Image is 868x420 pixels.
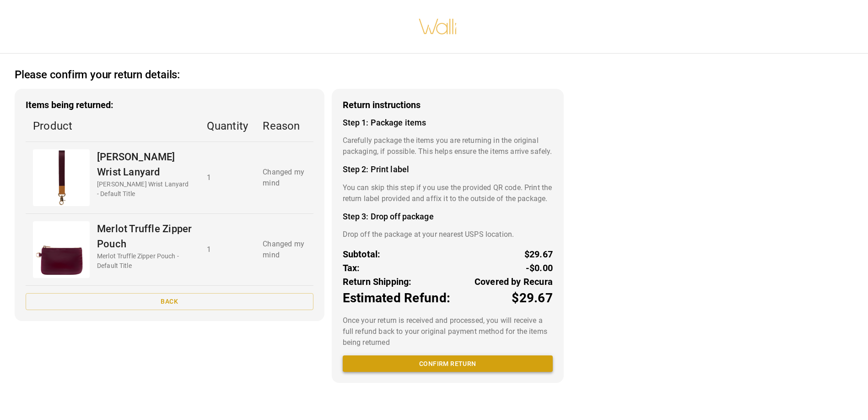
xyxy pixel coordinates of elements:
h4: Step 2: Print label [343,164,553,175]
p: Tax: [343,261,360,275]
p: You can skip this step if you use the provided QR code. Print the return label provided and affix... [343,182,553,204]
p: Return Shipping: [343,275,412,289]
p: Covered by Recura [474,275,553,289]
h3: Return instructions [343,100,553,110]
button: Confirm return [343,355,553,372]
button: Back [26,293,313,310]
p: -$0.00 [526,261,553,275]
p: Carefully package the items you are returning in the original packaging, if possible. This helps ... [343,135,553,157]
p: Merlot Truffle Zipper Pouch - Default Title [97,251,192,271]
p: Changed my mind [263,167,306,189]
img: walli-inc.myshopify.com [418,7,458,46]
p: Reason [263,118,306,134]
p: Estimated Refund: [343,289,450,308]
h3: Items being returned: [26,100,313,110]
h4: Step 1: Package items [343,118,553,128]
h4: Step 3: Drop off package [343,212,553,222]
p: [PERSON_NAME] Wrist Lanyard - Default Title [97,180,192,199]
p: Quantity [207,118,248,134]
p: [PERSON_NAME] Wrist Lanyard [97,149,192,180]
p: 1 [207,244,248,255]
p: Changed my mind [263,239,306,261]
p: Drop off the package at your nearest USPS location. [343,229,553,240]
p: $29.67 [512,289,553,308]
p: Once your return is received and processed, you will receive a full refund back to your original ... [343,315,553,348]
p: Subtotal: [343,247,381,261]
p: Merlot Truffle Zipper Pouch [97,221,192,251]
p: $29.67 [524,247,553,261]
p: 1 [207,172,248,183]
h2: Please confirm your return details: [15,68,180,82]
p: Product [33,118,192,134]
